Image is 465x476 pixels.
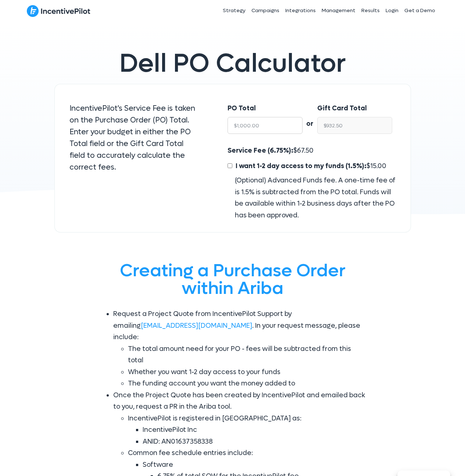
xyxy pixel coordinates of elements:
[143,424,367,436] li: IncentivePilot Inc
[128,378,367,390] li: The funding account you want the money added to
[228,175,396,221] div: (Optional) Advanced Funds fee. A one-time fee of is 1.5% is subtracted from the PO total. Funds w...
[143,436,367,448] li: ANID: AN01637358338
[120,259,346,300] span: Creating a Purchase Order within Ariba
[319,1,358,20] a: Management
[69,103,198,173] p: IncentivePilot's Service Fee is taken on the Purchase Order (PO) Total. Enter your budget in eith...
[228,103,256,114] label: PO Total
[358,1,383,20] a: Results
[169,1,439,20] nav: Header Menu
[141,322,252,330] a: [EMAIL_ADDRESS][DOMAIN_NAME]
[128,413,367,448] li: IncentivePilot is registered in [GEOGRAPHIC_DATA] as:
[128,343,367,366] li: The total amount need for your PO - fees will be subtracted from this total
[317,103,367,114] label: Gift Card Total
[228,163,232,168] input: I want 1-2 day access to my funds (1.5%):$15.00
[228,146,293,155] span: Service Fee (6.75%):
[297,146,314,155] span: 67.50
[401,1,438,20] a: Get a Demo
[128,366,367,378] li: Whether you want 1-2 day access to your funds
[234,162,386,170] span: $
[303,103,317,130] div: or
[113,308,367,390] li: Request a Project Quote from IncentivePilot Support by emailing . In your request message, please...
[228,145,396,221] div: $
[220,1,248,20] a: Strategy
[236,162,366,170] span: I want 1-2 day access to my funds (1.5%):
[27,5,90,17] img: IncentivePilot
[370,162,386,170] span: 15.00
[119,47,346,80] span: Dell PO Calculator
[383,1,401,20] a: Login
[248,1,282,20] a: Campaigns
[282,1,319,20] a: Integrations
